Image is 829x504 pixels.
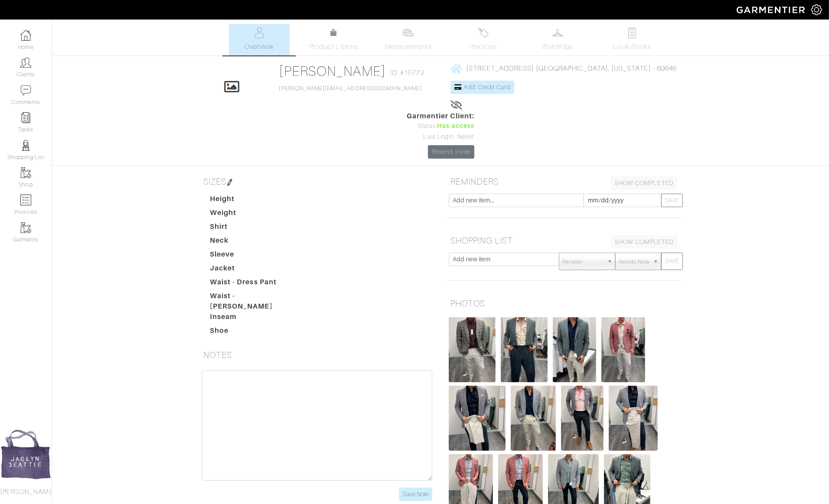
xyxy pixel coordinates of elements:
img: basicinfo-40fd8af6dae0f16599ec9e87c0ef1c0a1fdea2edbe929e3d69a839185d80c458.svg [254,27,264,38]
a: SHOW COMPLETED [611,176,678,190]
dt: Weight [203,208,302,221]
dt: Shoe [203,325,302,339]
span: Invoices [470,42,496,52]
img: pen-cf24a1663064a2ec1b9c1bd2387e9de7a2fa800b781884d57f21acf72779bad2.png [226,179,233,186]
span: Measurements [385,42,432,52]
a: [STREET_ADDRESS] [GEOGRAPHIC_DATA], [US_STATE] - 60646 [450,63,676,74]
dt: Waist - [PERSON_NAME] [203,291,302,312]
span: Has access [437,121,474,131]
span: ID: #15773 [390,68,424,78]
span: Look Books [613,42,652,52]
dt: Height [203,194,302,208]
span: Garmentier Client: [407,111,474,121]
h5: SHOPPING LIST [447,232,681,249]
img: UUD8AzTcopHT6mM6o2aR2j8J [449,317,496,382]
img: b4XwdUWrmtiwx3DnGzBEndQM [449,386,506,451]
img: comment-icon-a0a6a9ef722e966f86d9cbdc48e553b5cf19dbc54f86b18d962a5391bc8f6eb6.png [20,85,31,96]
a: Invoices [453,24,513,55]
button: SAVE [661,253,683,270]
span: Retailer [563,253,604,270]
img: stylists-icon-eb353228a002819b7ec25b43dbf5f0378dd9e0616d9560372ff212230b889e62.png [20,140,31,151]
img: dashboard-icon-dbcd8f5a0b271acd01030246c82b418ddd0df26cd7fceb0bd07c9910d44c42f6.png [20,30,31,41]
h5: NOTES [200,346,434,364]
dt: Jacket [203,263,302,277]
img: garments-icon-b7da505a4dc4fd61783c78ac3ca0ef83fa9d6f193b1c9dc38574b1d14d53ca28.png [20,167,31,178]
img: 9BSKqqC8zhRhvm8LoFX18fpR [511,386,556,451]
a: [PERSON_NAME] [279,63,386,79]
h5: SIZES [200,173,434,190]
button: SAVE [661,194,683,207]
dt: Inseam [203,312,302,325]
img: reminder-icon-8004d30b9f0a5d33ae49ab947aed9ed385cf756f9e5892f1edd6e32f2345188e.png [20,112,31,123]
div: Status: [407,121,474,131]
span: Product Library [309,42,358,52]
a: Resend Invite [428,145,474,159]
img: clients-icon-6bae9207a08558b7cb47a8932f037763ab4055f8c8b6bfacd5dc20c3e0201464.png [20,57,31,68]
img: beP52aZ5dxHwnujRV8XUy1mw [609,386,658,451]
span: Add Credit Card [464,84,511,91]
img: garments-icon-b7da505a4dc4fd61783c78ac3ca0ef83fa9d6f193b1c9dc38574b1d14d53ca28.png [20,222,31,233]
a: Wardrobe [527,24,588,55]
dt: Shirt [203,221,302,235]
a: Measurements [378,24,439,55]
div: Last Login: Never [407,132,474,142]
h5: PHOTOS [447,295,681,312]
h5: REMINDERS [447,173,681,190]
span: Wardrobe [542,42,573,52]
img: orders-27d20c2124de7fd6de4e0e44c1d41de31381a507db9b33961299e4e07d508b8c.svg [478,27,489,38]
dt: Waist - Dress Pant [203,277,302,291]
a: SHOW COMPLETED [611,235,678,249]
dt: Sleeve [203,249,302,263]
input: Add new item... [449,194,584,207]
a: Add Credit Card [450,81,514,94]
span: Overview [245,42,274,52]
img: measurements-466bbee1fd09ba9460f595b01e5d73f9e2bff037440d3c8f018324cb6cdf7a4a.svg [403,27,414,38]
img: 4bUAT3a3qRgWaTic3J5XGTzy [561,386,603,451]
img: a5EtYfdV5kTkCieWtEasrz9o [601,317,645,382]
img: wardrobe-487a4870c1b7c33e795ec22d11cfc2ed9d08956e64fb3008fe2437562e282088.svg [552,27,563,38]
img: hwKMwaWYMngrD3wZEyNnRKbB [501,317,548,382]
span: Needs Now [619,253,649,270]
a: Product Library [304,28,364,52]
a: Overview [229,24,290,55]
a: [PERSON_NAME][EMAIL_ADDRESS][DOMAIN_NAME] [279,85,422,91]
dt: Neck [203,235,302,249]
input: Save Note [399,488,432,501]
input: Add new item [449,253,559,266]
span: [STREET_ADDRESS] [GEOGRAPHIC_DATA], [US_STATE] - 60646 [466,65,676,72]
img: todo-9ac3debb85659649dc8f770b8b6100bb5dab4b48dedcbae339e5042a72dfd3cc.svg [627,27,638,38]
img: orders-icon-0abe47150d42831381b5fb84f609e132dff9fe21cb692f30cb5eec754e2cba89.png [20,195,31,205]
img: gear-icon-white-bd11855cb880d31180b6d7d6211b90ccbf57a29d726f0c71d8c61bd08dd39cc2.png [811,4,822,15]
img: r7Vawi2CWZoMv1GA824QkQFK [553,317,596,382]
img: garmentier-logo-header-white-b43fb05a5012e4ada735d5af1a66efaba907eab6374d6393d1fbf88cb4ef424d.png [732,2,811,17]
a: Look Books [602,24,663,55]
